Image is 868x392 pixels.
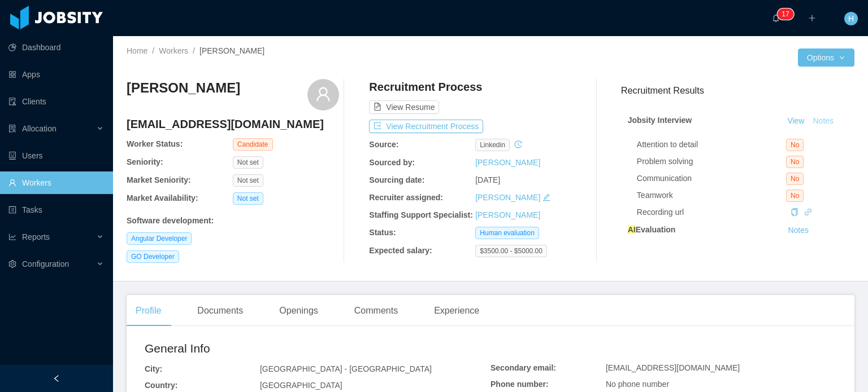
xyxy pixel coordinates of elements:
[637,206,786,218] div: Recording url
[791,206,798,218] div: Copy
[491,363,556,372] b: Secondary email:
[772,14,780,22] i: icon: bell
[369,122,483,131] a: icon: exportView Recruitment Process
[8,233,16,241] i: icon: line-chart
[22,124,57,133] span: Allocation
[270,295,327,327] div: Openings
[369,140,398,149] b: Source:
[369,100,439,114] button: icon: file-textView Resume
[628,116,692,125] strong: Jobsity Interview
[8,144,104,167] a: icon: robotUsers
[127,157,163,166] b: Seniority:
[621,83,854,98] h3: Recruitment Results
[127,139,183,148] b: Worker Status:
[369,175,424,184] b: Sourcing date:
[127,216,214,225] b: Software development :
[199,46,264,55] span: [PERSON_NAME]
[8,90,104,113] a: icon: auditClients
[369,120,483,133] button: icon: exportView Recruitment Process
[233,174,263,187] span: Not set
[808,114,838,128] button: Notes
[233,156,263,169] span: Not set
[8,36,104,59] a: icon: pie-chartDashboard
[145,340,491,358] h2: General Info
[786,190,804,202] span: No
[786,156,804,168] span: No
[369,103,439,112] a: icon: file-textView Resume
[475,210,540,219] a: [PERSON_NAME]
[542,193,550,201] i: icon: edit
[514,140,522,148] i: icon: history
[345,295,407,327] div: Comments
[127,175,191,184] b: Market Seniority:
[475,227,539,239] span: Human evaluation
[475,175,500,184] span: [DATE]
[127,295,170,327] div: Profile
[127,116,339,132] h4: [EMAIL_ADDRESS][DOMAIN_NAME]
[782,8,785,20] p: 1
[606,380,669,389] span: No phone number
[159,46,188,55] a: Workers
[637,156,786,168] div: Problem solving
[152,46,154,55] span: /
[475,139,510,151] span: linkedin
[369,228,396,237] b: Status:
[628,225,636,234] ah_el_jm_1757639839554: AI
[8,199,104,221] a: icon: profileTasks
[145,381,177,390] b: Country:
[369,158,415,167] b: Sourced by:
[127,79,240,97] h3: [PERSON_NAME]
[475,245,547,257] span: $3500.00 - $5000.00
[369,193,443,202] b: Recruiter assigned:
[260,364,432,373] span: [GEOGRAPHIC_DATA] - [GEOGRAPHIC_DATA]
[628,225,676,234] strong: Evaluation
[315,86,331,102] i: icon: user
[8,125,16,133] i: icon: solution
[8,171,104,194] a: icon: userWorkers
[783,116,808,125] a: View
[145,364,162,373] b: City:
[783,224,813,237] button: Notes
[127,193,198,202] b: Market Availability:
[233,192,263,205] span: Not set
[8,63,104,86] a: icon: appstoreApps
[637,173,786,184] div: Communication
[606,363,740,372] span: [EMAIL_ADDRESS][DOMAIN_NAME]
[8,260,16,268] i: icon: setting
[804,208,812,217] a: icon: link
[791,208,798,216] i: icon: copy
[260,381,342,390] span: [GEOGRAPHIC_DATA]
[637,139,786,151] div: Attention to detail
[127,250,179,263] span: GO Developer
[22,232,50,241] span: Reports
[786,139,804,151] span: No
[425,295,488,327] div: Experience
[369,210,473,219] b: Staffing Support Specialist:
[369,246,432,255] b: Expected salary:
[786,173,804,185] span: No
[808,14,816,22] i: icon: plus
[777,8,793,20] sup: 17
[475,158,540,167] a: [PERSON_NAME]
[127,46,147,55] a: Home
[848,12,854,25] span: H
[475,193,540,202] a: [PERSON_NAME]
[193,46,195,55] span: /
[637,190,786,201] div: Teamwork
[233,138,273,151] span: Candidate
[798,49,854,67] button: Optionsicon: down
[188,295,252,327] div: Documents
[785,8,789,20] p: 7
[127,232,192,245] span: Angular Developer
[22,259,69,268] span: Configuration
[491,380,549,389] b: Phone number:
